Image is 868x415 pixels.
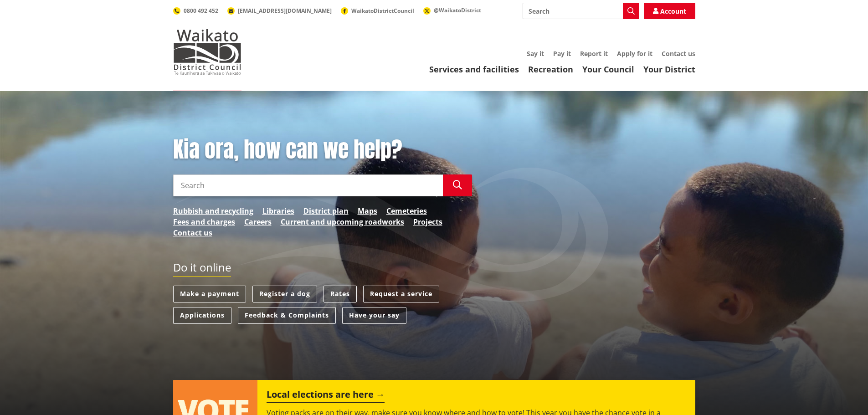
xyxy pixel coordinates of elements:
[173,29,241,75] img: Waikato District Council - Te Kaunihera aa Takiwaa o Waikato
[184,7,218,15] span: 0800 492 452
[303,205,349,216] a: District plan
[262,205,294,216] a: Libraries
[173,307,231,324] a: Applications
[351,7,414,15] span: WaikatoDistrictCouncil
[324,286,357,302] a: Rates
[173,227,212,238] a: Contact us
[527,49,544,58] a: Say it
[244,216,272,227] a: Careers
[528,64,573,75] a: Recreation
[173,261,231,277] h2: Do it online
[643,64,695,75] a: Your District
[582,64,634,75] a: Your Council
[173,7,218,15] a: 0800 492 452
[386,205,427,216] a: Cemeteries
[434,6,481,14] span: @WaikatoDistrict
[617,49,652,58] a: Apply for it
[553,49,571,58] a: Pay it
[173,216,235,227] a: Fees and charges
[523,3,639,19] input: Search input
[238,7,332,15] span: [EMAIL_ADDRESS][DOMAIN_NAME]
[281,216,404,227] a: Current and upcoming roadworks
[267,389,385,403] h2: Local elections are here
[358,205,377,216] a: Maps
[580,49,608,58] a: Report it
[644,3,695,19] a: Account
[363,286,439,302] a: Request a service
[238,307,336,324] a: Feedback & Complaints
[173,174,443,196] input: Search input
[662,49,695,58] a: Contact us
[341,7,414,15] a: WaikatoDistrictCouncil
[173,137,472,163] h1: Kia ora, how can we help?
[173,286,246,302] a: Make a payment
[173,205,253,216] a: Rubbish and recycling
[227,7,332,15] a: [EMAIL_ADDRESS][DOMAIN_NAME]
[423,6,481,14] a: @WaikatoDistrict
[252,286,317,302] a: Register a dog
[342,307,406,324] a: Have your say
[413,216,442,227] a: Projects
[429,64,519,75] a: Services and facilities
